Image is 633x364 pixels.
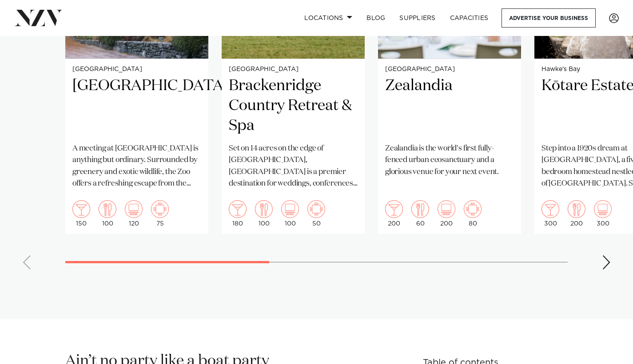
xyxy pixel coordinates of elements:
[255,200,273,218] img: dining.png
[411,200,429,227] div: 60
[151,200,169,227] div: 75
[72,66,201,73] small: [GEOGRAPHIC_DATA]
[99,200,116,227] div: 100
[14,10,63,26] img: nzv-logo.png
[594,200,612,218] img: theatre.png
[438,200,455,218] img: theatre.png
[229,200,247,227] div: 180
[359,8,392,28] a: BLOG
[297,8,359,28] a: Locations
[568,200,585,218] img: dining.png
[281,200,299,218] img: theatre.png
[385,200,403,227] div: 200
[385,200,403,218] img: cocktail.png
[229,66,358,73] small: [GEOGRAPHIC_DATA]
[307,200,325,218] img: meeting.png
[594,200,612,227] div: 300
[72,143,201,190] p: A meeting at [GEOGRAPHIC_DATA] is anything but ordinary. Surrounded by greenery and exotic wildli...
[125,200,143,227] div: 120
[443,8,496,28] a: Capacities
[255,200,273,227] div: 100
[438,200,455,227] div: 200
[125,200,143,218] img: theatre.png
[72,200,90,218] img: cocktail.png
[99,200,116,218] img: dining.png
[464,200,482,227] div: 80
[385,66,514,73] small: [GEOGRAPHIC_DATA]
[281,200,299,227] div: 100
[392,8,442,28] a: SUPPLIERS
[72,200,90,227] div: 150
[307,200,325,227] div: 50
[502,8,596,28] a: Advertise your business
[151,200,169,218] img: meeting.png
[72,76,201,136] h2: [GEOGRAPHIC_DATA]
[385,143,514,178] p: Zealandia is the world's first fully-fenced urban ecosanctuary and a glorious venue for your next...
[229,143,358,190] p: Set on 14 acres on the edge of [GEOGRAPHIC_DATA], [GEOGRAPHIC_DATA] is a premier destination for ...
[385,76,514,136] h2: Zealandia
[229,76,358,136] h2: Brackenridge Country Retreat & Spa
[568,200,585,227] div: 200
[411,200,429,218] img: dining.png
[464,200,482,218] img: meeting.png
[541,200,559,227] div: 300
[541,200,559,218] img: cocktail.png
[229,200,247,218] img: cocktail.png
